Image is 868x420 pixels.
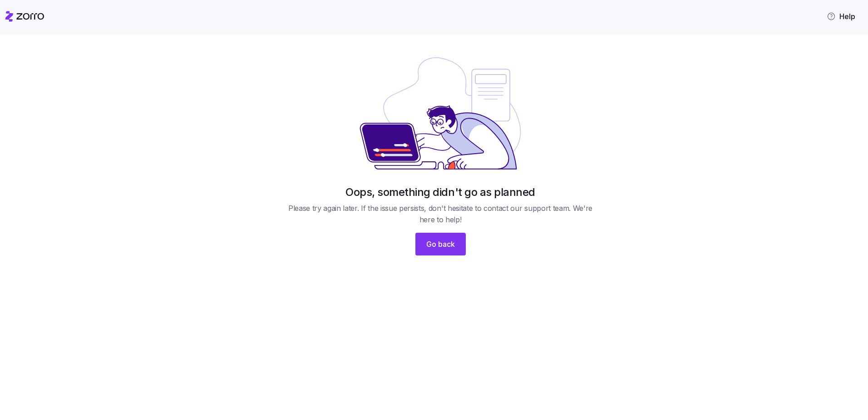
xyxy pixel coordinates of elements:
button: Help [819,7,863,25]
span: Help [827,11,855,22]
h1: Oops, something didn't go as planned [345,185,535,199]
span: Please try again later. If the issue persists, don't hesitate to contact our support team. We're ... [284,203,597,225]
span: Go back [426,239,455,250]
button: Go back [415,233,466,255]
